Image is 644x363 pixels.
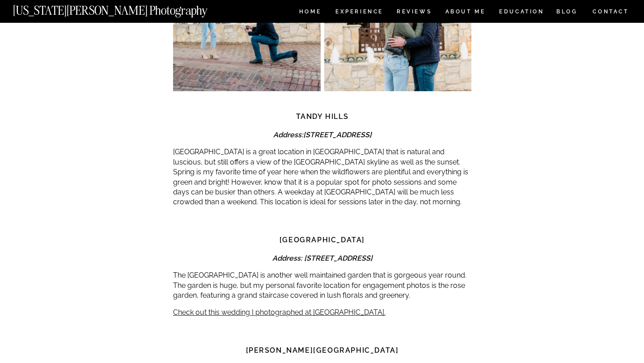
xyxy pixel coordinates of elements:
[280,236,365,244] strong: [GEOGRAPHIC_DATA]
[592,7,629,17] a: CONTACT
[303,131,372,139] strong: [STREET_ADDRESS]
[272,254,373,262] em: Address: [STREET_ADDRESS]
[173,308,386,317] a: Check out this wedding I photographed at [GEOGRAPHIC_DATA].
[397,9,430,17] a: REVIEWS
[13,4,237,12] a: [US_STATE][PERSON_NAME] Photography
[498,9,545,17] a: EDUCATION
[173,270,471,300] p: The [GEOGRAPHIC_DATA] is another well maintained garden that is gorgeous year round. The garden i...
[296,112,349,121] strong: Tandy Hills
[173,147,471,207] p: [GEOGRAPHIC_DATA] is a great location in [GEOGRAPHIC_DATA] that is natural and luscious, but stil...
[246,346,399,355] strong: [PERSON_NAME][GEOGRAPHIC_DATA]
[556,9,578,17] a: BLOG
[335,9,382,17] a: Experience
[445,9,486,17] a: ABOUT ME
[273,131,372,139] em: Address:
[297,9,323,17] a: HOME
